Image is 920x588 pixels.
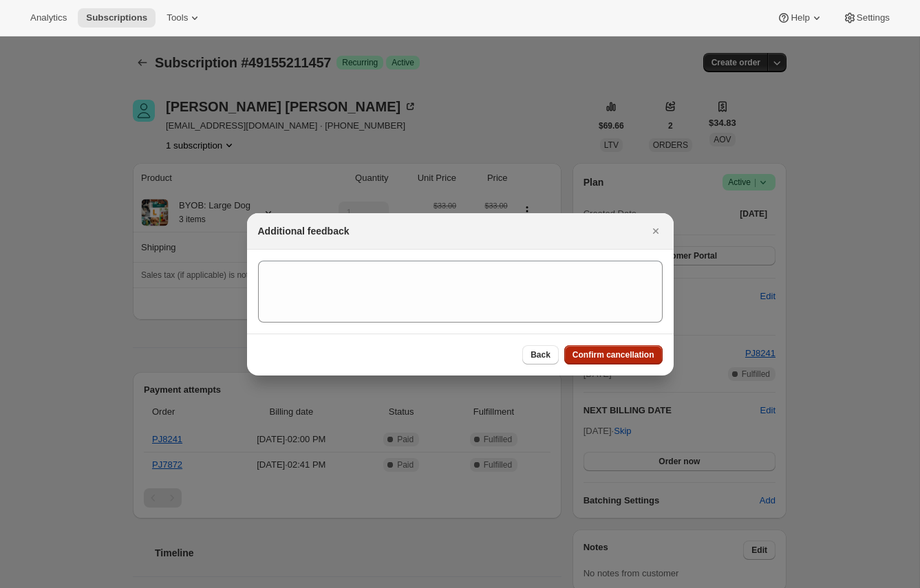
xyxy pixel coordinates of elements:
[857,12,890,23] span: Settings
[769,8,831,28] button: Help
[167,12,188,23] span: Tools
[22,8,75,28] button: Analytics
[564,345,663,364] button: Confirm cancellation
[158,8,210,28] button: Tools
[835,8,898,28] button: Settings
[86,12,147,23] span: Subscriptions
[78,8,156,28] button: Subscriptions
[522,345,559,364] button: Back
[531,349,550,360] span: Back
[646,221,665,241] button: Close
[573,349,654,360] span: Confirm cancellation
[791,12,809,23] span: Help
[258,224,350,238] h2: Additional feedback
[30,12,67,23] span: Analytics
